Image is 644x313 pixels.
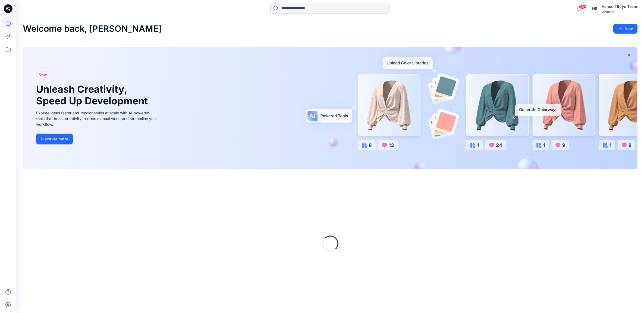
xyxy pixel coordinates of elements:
span: 99+ [579,5,587,9]
h1: Unleash Creativity, Speed Up Development [36,83,150,107]
button: Discover more [36,134,73,144]
div: Hansoll Boys Team [602,3,637,10]
div: Walmart [602,10,637,14]
button: New [613,24,637,34]
div: HB [590,4,599,14]
span: New [39,72,47,78]
h2: Welcome back, [PERSON_NAME] [23,24,162,34]
div: Explore ideas faster and recolor styles at scale with AI-powered tools that boost creativity, red... [36,110,158,127]
a: Discover more [36,134,158,144]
